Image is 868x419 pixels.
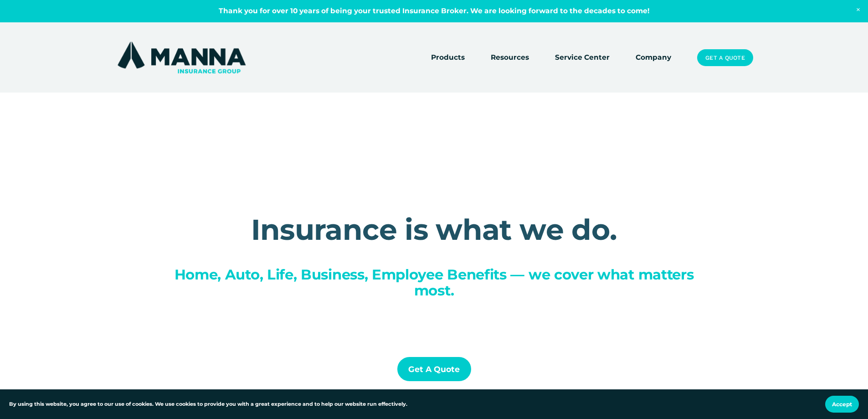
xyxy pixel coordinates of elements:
[431,52,465,64] a: folder dropdown
[491,52,529,64] a: folder dropdown
[397,357,471,381] a: Get a Quote
[175,266,698,299] span: Home, Auto, Life, Business, Employee Benefits — we cover what matters most.
[825,396,859,413] button: Accept
[431,52,465,63] span: Products
[9,400,407,409] p: By using this website, you agree to our use of cookies. We use cookies to provide you with a grea...
[251,212,617,247] strong: Insurance is what we do.
[697,49,753,67] a: Get a Quote
[555,52,610,64] a: Service Center
[115,40,248,75] img: Manna Insurance Group
[491,52,529,63] span: Resources
[832,401,852,408] span: Accept
[636,52,671,64] a: Company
